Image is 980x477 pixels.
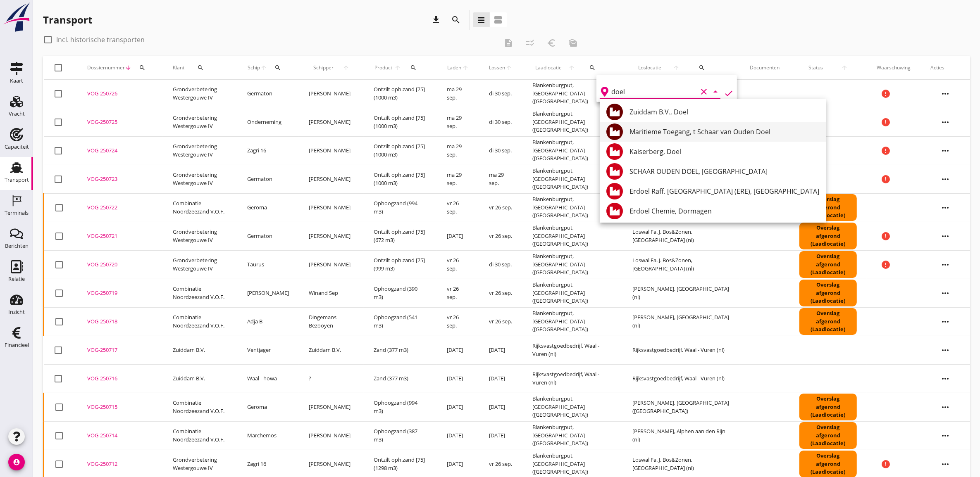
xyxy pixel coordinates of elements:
[532,64,565,71] span: Laadlocatie
[163,393,237,421] td: Combinatie Noordzeezand V.O.F.
[930,64,960,71] div: Acties
[87,346,153,354] div: VOG-250717
[237,421,299,450] td: Marchemos
[522,364,622,393] td: Rijksvastgoedbedrijf, Waal - Vuren (nl)
[87,460,153,468] div: VOG-250712
[87,289,153,297] div: VOG-250719
[622,222,740,250] td: Loswal Fa. J. Bos&Zonen, [GEOGRAPHIC_DATA] (nl)
[629,186,819,196] div: Erdoel Raff. [GEOGRAPHIC_DATA] (ERE), [GEOGRAPHIC_DATA]
[374,64,393,71] span: Product
[622,250,740,279] td: Loswal Fa. J. Bos&Zonen, [GEOGRAPHIC_DATA] (nl)
[451,15,461,25] i: search
[877,64,911,71] div: Waarschuwing
[5,342,29,348] div: Financieel
[934,168,957,191] i: more_horiz
[8,276,25,282] div: Relatie
[87,403,153,411] div: VOG-250715
[299,193,363,222] td: [PERSON_NAME]
[364,108,437,136] td: Ontzilt oph.zand [75] (1000 m3)
[479,336,522,364] td: [DATE]
[299,80,363,108] td: [PERSON_NAME]
[5,144,29,150] div: Capaciteit
[5,210,29,216] div: Terminals
[447,64,462,71] span: Laden
[479,193,522,222] td: vr 26 sep.
[799,280,857,306] div: Overslag afgerond (Laadlocatie)
[489,64,505,71] span: Lossen
[56,36,145,44] label: Incl. historische transporten
[934,196,957,219] i: more_horiz
[87,90,153,98] div: VOG-250726
[629,147,819,157] div: Kaiserberg, Doel
[437,364,479,393] td: [DATE]
[299,421,363,450] td: [PERSON_NAME]
[163,307,237,336] td: Combinatie Noordzeezand V.O.F.
[87,64,125,71] span: Dossiernummer
[522,421,622,450] td: Blankenburgput, [GEOGRAPHIC_DATA] ([GEOGRAPHIC_DATA])
[393,64,402,71] i: arrow_upward
[364,165,437,193] td: Ontzilt oph.zand [75] (1000 m3)
[881,146,891,156] i: error
[87,204,153,212] div: VOG-250722
[163,364,237,393] td: Zuiddam B.V.
[260,64,267,71] i: arrow_upward
[364,250,437,279] td: Ontzilt oph.zand [75] (999 m3)
[505,64,513,71] i: arrow_upward
[43,13,92,26] div: Transport
[237,165,299,193] td: Germaton
[299,222,363,250] td: [PERSON_NAME]
[364,364,437,393] td: Zand (377 m3)
[163,250,237,279] td: Grondverbetering Westergouwe IV
[299,279,363,307] td: Winand Sep
[934,310,957,333] i: more_horiz
[309,64,338,71] span: Schipper
[437,193,479,222] td: vr 26 sep.
[522,165,622,193] td: Blankenburgput, [GEOGRAPHIC_DATA] ([GEOGRAPHIC_DATA])
[437,250,479,279] td: vr 26 sep.
[299,108,363,136] td: [PERSON_NAME]
[934,453,957,476] i: more_horiz
[934,225,957,248] i: more_horiz
[87,318,153,326] div: VOG-250718
[163,279,237,307] td: Combinatie Noordzeezand V.O.F.
[437,165,479,193] td: ma 29 sep.
[622,393,740,421] td: [PERSON_NAME], [GEOGRAPHIC_DATA] ([GEOGRAPHIC_DATA])
[299,336,363,364] td: Zuiddam B.V.
[479,364,522,393] td: [DATE]
[87,375,153,383] div: VOG-250716
[87,118,153,126] div: VOG-250725
[799,194,857,221] div: Overslag afgerond (Laadlocatie)
[934,111,957,134] i: more_horiz
[87,261,153,269] div: VOG-250720
[479,165,522,193] td: ma 29 sep.
[522,80,622,108] td: Blankenburgput, [GEOGRAPHIC_DATA] ([GEOGRAPHIC_DATA])
[237,364,299,393] td: Waal - howa
[799,308,857,335] div: Overslag afgerond (Laadlocatie)
[799,223,857,249] div: Overslag afgerond (Laadlocatie)
[364,222,437,250] td: Ontzilt oph.zand [75] (672 m3)
[522,307,622,336] td: Blankenburgput, [GEOGRAPHIC_DATA] ([GEOGRAPHIC_DATA])
[934,424,957,447] i: more_horiz
[299,250,363,279] td: [PERSON_NAME]
[237,193,299,222] td: Geroma
[622,364,740,393] td: Rijksvastgoedbedrijf, Waal - Vuren (nl)
[522,393,622,421] td: Blankenburgput, [GEOGRAPHIC_DATA] ([GEOGRAPHIC_DATA])
[163,80,237,108] td: Grondverbetering Westergouwe IV
[799,394,857,420] div: Overslag afgerond (Laadlocatie)
[299,136,363,165] td: [PERSON_NAME]
[479,108,522,136] td: di 30 sep.
[522,279,622,307] td: Blankenburgput, [GEOGRAPHIC_DATA] ([GEOGRAPHIC_DATA])
[437,279,479,307] td: vr 26 sep.
[432,15,441,25] i: download
[9,111,25,116] div: Vracht
[522,193,622,222] td: Blankenburgput, [GEOGRAPHIC_DATA] ([GEOGRAPHIC_DATA])
[522,222,622,250] td: Blankenburgput, [GEOGRAPHIC_DATA] ([GEOGRAPHIC_DATA])
[299,364,363,393] td: ?
[629,206,819,216] div: Erdoel Chemie, Dormagen
[437,136,479,165] td: ma 29 sep.
[8,309,25,315] div: Inzicht
[832,64,857,71] i: arrow_upward
[881,174,891,184] i: error
[437,393,479,421] td: [DATE]
[881,459,891,469] i: error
